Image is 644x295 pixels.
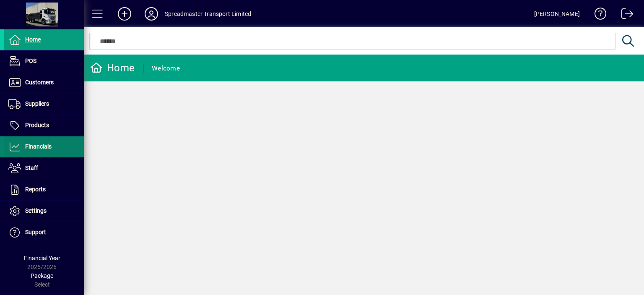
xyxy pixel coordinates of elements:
[24,255,60,261] span: Financial Year
[31,272,53,279] span: Package
[4,201,84,222] a: Settings
[25,229,46,235] span: Support
[4,158,84,179] a: Staff
[25,100,49,107] span: Suppliers
[4,222,84,243] a: Support
[25,164,38,171] span: Staff
[534,7,580,21] div: [PERSON_NAME]
[90,61,135,75] div: Home
[165,7,251,21] div: Spreadmaster Transport Limited
[4,94,84,115] a: Suppliers
[25,122,49,128] span: Products
[4,72,84,93] a: Customers
[615,2,634,29] a: Logout
[4,115,84,136] a: Products
[25,36,41,43] span: Home
[111,6,138,21] button: Add
[4,51,84,72] a: POS
[25,79,54,86] span: Customers
[25,143,52,150] span: Financials
[138,6,165,21] button: Profile
[4,179,84,200] a: Reports
[25,207,47,214] span: Settings
[588,2,607,29] a: Knowledge Base
[25,57,36,64] span: POS
[25,186,46,193] span: Reports
[4,136,84,157] a: Financials
[152,62,180,75] div: Welcome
